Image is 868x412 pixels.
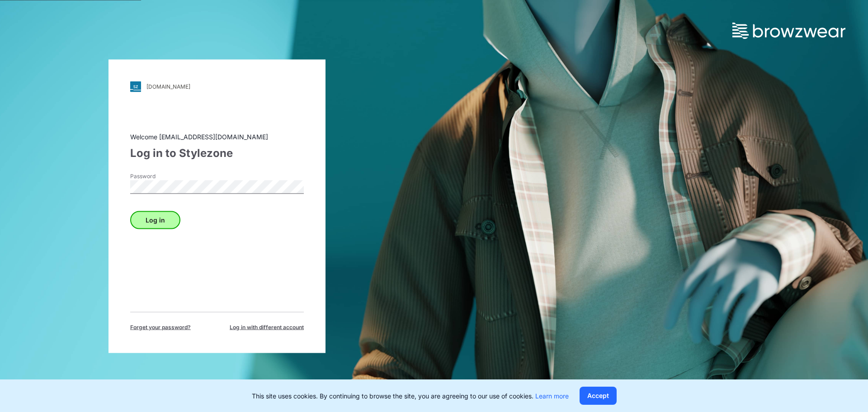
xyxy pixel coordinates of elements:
span: Log in with different account [230,323,304,331]
div: [DOMAIN_NAME] [146,83,190,90]
span: Forget your password? [130,323,191,331]
a: Learn more [535,392,569,400]
img: svg+xml;base64,PHN2ZyB3aWR0aD0iMjgiIGhlaWdodD0iMjgiIHZpZXdCb3g9IjAgMCAyOCAyOCIgZmlsbD0ibm9uZSIgeG... [130,81,141,92]
button: Log in [130,211,180,229]
a: [DOMAIN_NAME] [130,81,304,92]
img: browzwear-logo.73288ffb.svg [732,23,845,39]
p: This site uses cookies. By continuing to browse the site, you are agreeing to our use of cookies. [252,391,569,401]
label: Password [130,172,193,180]
button: Accept [580,387,617,405]
div: Welcome [EMAIL_ADDRESS][DOMAIN_NAME] [130,132,304,141]
div: Log in to Stylezone [130,145,304,161]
